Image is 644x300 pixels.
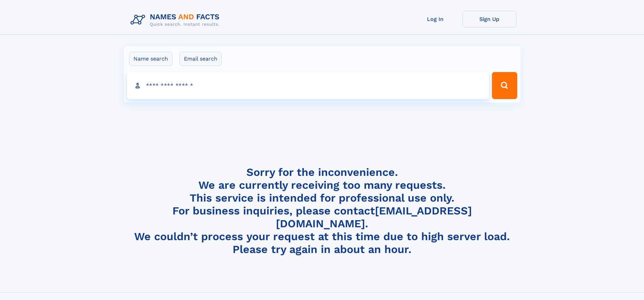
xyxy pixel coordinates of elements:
[408,11,462,27] a: Log In
[129,52,172,66] label: Name search
[276,204,472,230] a: [EMAIL_ADDRESS][DOMAIN_NAME]
[127,72,489,99] input: search input
[128,11,225,29] img: Logo Names and Facts
[462,11,517,27] a: Sign Up
[180,52,222,66] label: Email search
[492,72,517,99] button: Search Button
[128,166,517,256] h4: Sorry for the inconvenience. We are currently receiving too many requests. This service is intend...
